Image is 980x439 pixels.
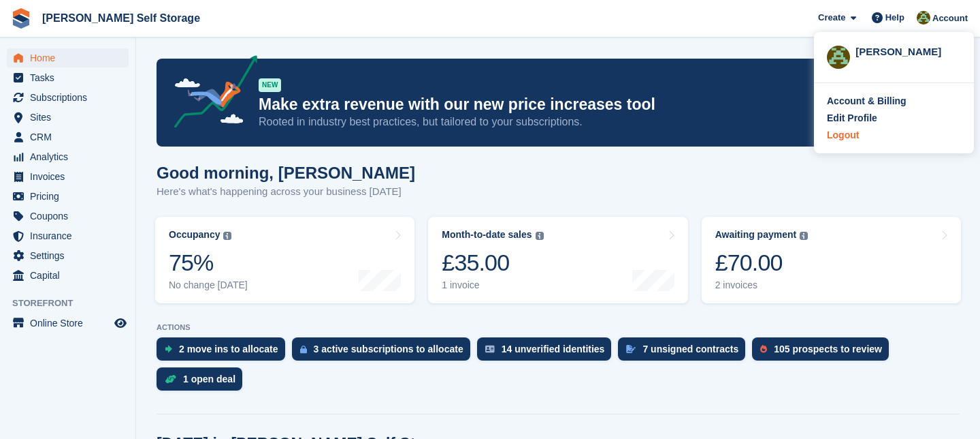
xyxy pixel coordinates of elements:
[292,337,477,367] a: 3 active subscriptions to allocate
[7,207,129,226] a: menu
[30,147,112,166] span: Analytics
[7,127,129,147] a: menu
[30,48,112,67] span: Home
[536,232,544,240] img: icon-info-grey-7440780725fd019a000dd9b08b2336e03edf1995a4989e88bcd33f0948082b44.svg
[442,249,543,277] div: £35.00
[827,94,906,108] div: Account & Billing
[112,315,129,331] a: Preview store
[917,11,930,25] img: Karl
[30,88,112,107] span: Subscriptions
[800,232,808,240] img: icon-info-grey-7440780725fd019a000dd9b08b2336e03edf1995a4989e88bcd33f0948082b44.svg
[715,249,808,277] div: £70.00
[30,167,112,186] span: Invoices
[642,344,738,354] div: 7 unsigned contracts
[30,226,112,245] span: Insurance
[932,12,968,25] span: Account
[827,128,961,142] a: Logout
[7,226,129,245] a: menu
[30,246,112,265] span: Settings
[760,345,767,353] img: prospect-51fa495bee0391a8d652442698ab0144808aea92771e9ea1ae160a38d050c398.svg
[7,88,129,107] a: menu
[30,314,112,333] span: Online Store
[626,345,636,353] img: contract_signature_icon-13c848040528278c33f63329250d36e43548de30e8caae1d1a13099fd9432cc5.svg
[157,337,292,367] a: 2 move ins to allocate
[259,115,840,130] p: Rooted in industry best practices, but tailored to your subscriptions.
[7,187,129,206] a: menu
[30,68,112,87] span: Tasks
[818,11,845,25] span: Create
[7,266,129,285] a: menu
[314,344,463,354] div: 3 active subscriptions to allocate
[7,48,129,67] a: menu
[752,337,896,367] a: 105 prospects to review
[618,337,752,367] a: 7 unsigned contracts
[885,11,904,25] span: Help
[7,314,129,333] a: menu
[259,95,840,115] p: Make extra revenue with our new price increases tool
[855,44,961,57] div: [PERSON_NAME]
[223,232,231,240] img: icon-info-grey-7440780725fd019a000dd9b08b2336e03edf1995a4989e88bcd33f0948082b44.svg
[827,94,961,108] a: Account & Billing
[163,55,258,133] img: price-adjustments-announcement-icon-8257ccfd72463d97f412b2fc003d46551f7dbcb40ab6d574587a9cd5c0d94...
[7,147,129,166] a: menu
[428,217,687,303] a: Month-to-date sales £35.00 1 invoice
[715,229,797,241] div: Awaiting payment
[30,127,112,147] span: CRM
[827,111,961,125] a: Edit Profile
[157,164,415,182] h1: Good morning, [PERSON_NAME]
[30,108,112,127] span: Sites
[827,128,859,142] div: Logout
[169,229,220,241] div: Occupancy
[169,249,248,277] div: 75%
[502,344,605,354] div: 14 unverified identities
[7,68,129,87] a: menu
[157,367,249,397] a: 1 open deal
[715,279,808,291] div: 2 invoices
[300,345,307,354] img: active_subscription_to_allocate_icon-d502201f5373d7db506a760aba3b589e785aa758c864c3986d89f69b8ff3...
[165,345,172,353] img: move_ins_to_allocate_icon-fdf77a2bb77ea45bf5b3d319d69a93e2d87916cf1d5bf7949dd705db3b84f3ca.svg
[477,337,619,367] a: 14 unverified identities
[702,217,961,303] a: Awaiting payment £70.00 2 invoices
[12,297,135,310] span: Storefront
[259,78,281,92] div: NEW
[37,7,206,29] a: [PERSON_NAME] Self Storage
[30,207,112,226] span: Coupons
[30,187,112,206] span: Pricing
[442,229,532,241] div: Month-to-date sales
[7,246,129,265] a: menu
[7,167,129,186] a: menu
[485,345,495,353] img: verify_identity-adf6edd0f0f0b5bbfe63781bf79b02c33cf7c696d77639b501bdc392416b5a36.svg
[7,108,129,127] a: menu
[442,279,543,291] div: 1 invoice
[827,46,850,69] img: Karl
[157,323,960,332] p: ACTIONS
[169,279,248,291] div: No change [DATE]
[774,344,882,354] div: 105 prospects to review
[11,8,31,29] img: stora-icon-8386f47178a22dfd0bd8f6a31ec36ba5ce8667c1dd55bd0f319d3a0aa187defe.svg
[183,374,235,384] div: 1 open deal
[179,344,278,354] div: 2 move ins to allocate
[157,184,415,200] p: Here's what's happening across your business [DATE]
[155,217,414,303] a: Occupancy 75% No change [DATE]
[827,111,877,125] div: Edit Profile
[30,266,112,285] span: Capital
[165,374,176,384] img: deal-1b604bf984904fb50ccaf53a9ad4b4a5d6e5aea283cecdc64d6e3604feb123c2.svg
